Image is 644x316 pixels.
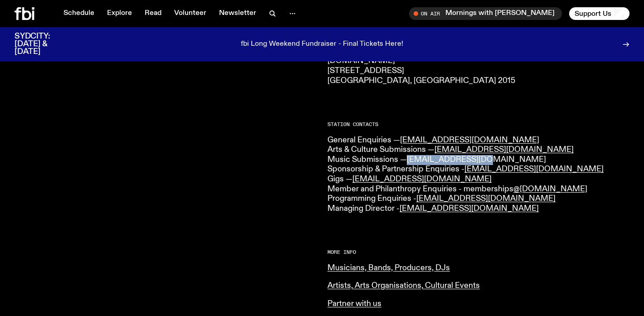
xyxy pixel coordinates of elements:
[327,250,629,255] h2: More Info
[407,156,546,164] a: [EMAIL_ADDRESS][DOMAIN_NAME]
[102,7,137,20] a: Explore
[327,282,480,290] a: Artists, Arts Organisations, Cultural Events
[569,7,629,20] button: Support Us
[513,185,587,193] a: @[DOMAIN_NAME]
[416,194,556,203] a: [EMAIL_ADDRESS][DOMAIN_NAME]
[575,10,611,18] span: Support Us
[400,136,539,144] a: [EMAIL_ADDRESS][DOMAIN_NAME]
[434,146,574,154] a: [EMAIL_ADDRESS][DOMAIN_NAME]
[327,300,381,308] a: Partner with us
[241,40,403,49] p: fbi Long Weekend Fundraiser - Final Tickets Here!
[15,33,73,56] h3: SYDCITY: [DATE] & [DATE]
[327,264,450,272] a: Musicians, Bands, Producers, DJs
[400,204,539,213] a: [EMAIL_ADDRESS][DOMAIN_NAME]
[327,56,629,86] p: [DOMAIN_NAME] [STREET_ADDRESS] [GEOGRAPHIC_DATA], [GEOGRAPHIC_DATA] 2015
[139,7,167,20] a: Read
[352,175,492,183] a: [EMAIL_ADDRESS][DOMAIN_NAME]
[327,136,629,214] p: General Enquiries — Arts & Culture Submissions — Music Submissions — Sponsorship & Partnership En...
[464,165,604,173] a: [EMAIL_ADDRESS][DOMAIN_NAME]
[214,7,262,20] a: Newsletter
[58,7,100,20] a: Schedule
[327,122,629,127] h2: Station Contacts
[409,7,562,20] button: On AirMornings with [PERSON_NAME]
[169,7,212,20] a: Volunteer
